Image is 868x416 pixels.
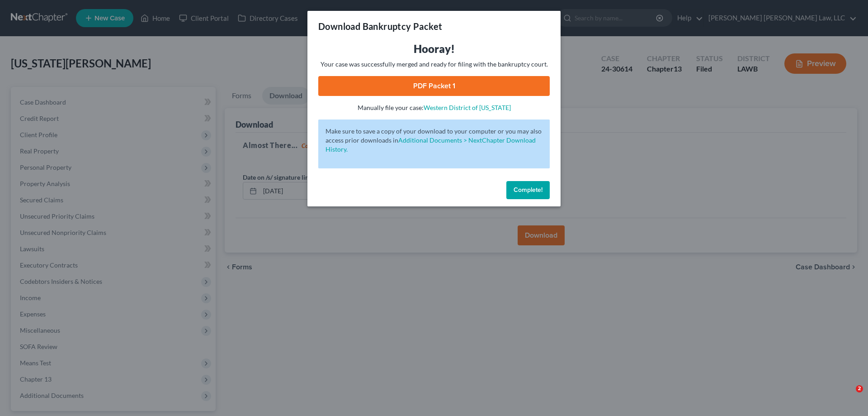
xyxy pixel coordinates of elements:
[318,42,550,56] h3: Hooray!
[325,127,542,154] p: Make sure to save a copy of your download to your computer or you may also access prior downloads in
[514,186,542,194] span: Complete!
[856,385,863,392] span: 2
[506,181,550,199] button: Complete!
[318,103,550,112] p: Manually file your case:
[837,385,859,407] iframe: Intercom live chat
[318,20,442,33] h3: Download Bankruptcy Packet
[424,104,511,111] a: Western District of [US_STATE]
[318,76,550,96] a: PDF Packet 1
[318,60,550,69] p: Your case was successfully merged and ready for filing with the bankruptcy court.
[325,136,536,153] a: Additional Documents > NextChapter Download History.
